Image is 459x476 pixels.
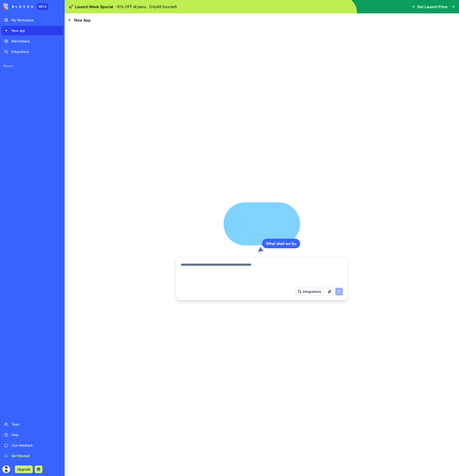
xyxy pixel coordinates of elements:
[1,451,63,461] a: Get Started
[3,3,33,10] img: logo
[115,4,147,10] p: - 10 % OFF all plans.
[11,443,60,448] div: Give feedback
[1,36,63,46] a: Marketplace
[3,3,48,10] a: BETA
[149,4,177,10] p: Only 48 hours left
[1,15,63,25] a: My Workspace
[37,3,48,10] div: BETA
[1,64,63,68] span: Recent
[11,454,60,458] div: Get Started
[11,432,60,437] div: Help
[11,39,60,44] div: Marketplace
[68,4,73,10] span: 🚀
[1,420,63,429] a: Team
[2,465,10,473] img: ACg8ocLkTUX-O5wFDKfckV6IRW1OaX2lOHMguWxObOwBpOIwpIfyM6Q=s96-c
[417,4,448,10] span: Get Launch Price
[1,441,63,450] a: Give feedback
[262,239,300,248] div: What shall we bu
[295,288,324,295] button: Integrations
[1,47,63,56] a: Integrations
[11,422,60,427] div: Team
[1,26,63,35] a: New app
[74,17,91,23] span: New App
[15,467,33,471] a: Upgrade
[75,4,113,10] span: Launch Week Special
[11,28,60,33] div: New app
[15,465,33,473] button: Upgrade
[11,18,60,22] div: My Workspace
[11,49,60,54] div: Integrations
[1,430,63,440] a: Help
